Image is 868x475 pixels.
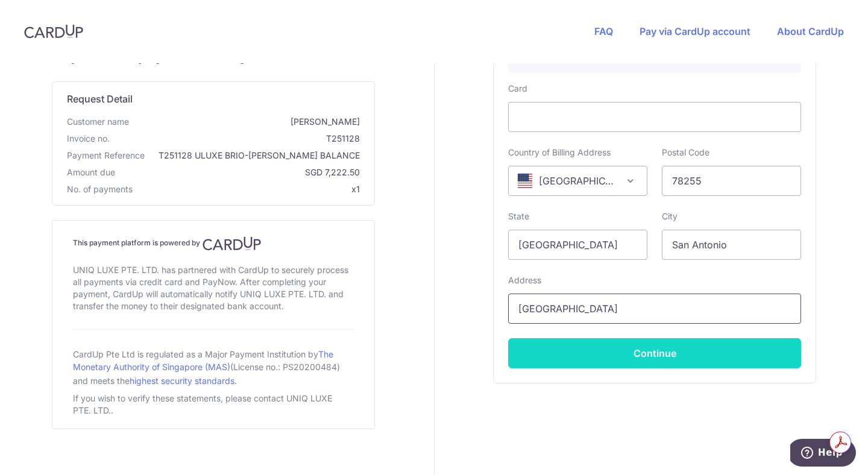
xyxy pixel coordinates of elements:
span: x1 [351,184,360,194]
iframe: Opens a widget where you can find more information [790,439,856,469]
span: Amount due [67,166,115,178]
label: Country of Billing Address [508,146,611,159]
a: highest security standards [130,376,234,386]
label: State [508,210,529,222]
label: Card [508,83,527,95]
a: About CardUp [777,25,844,37]
img: CardUp [24,24,83,39]
span: translation missing: en.payment_reference [67,150,145,160]
div: CardUp Pte Ltd is regulated as a Major Payment Institution by (License no.: PS20200484) and meets... [73,344,354,390]
span: SGD 7,222.50 [120,166,360,178]
span: United States [509,166,647,195]
label: City [662,210,678,222]
a: The Monetary Authority of Singapore (MAS) [73,349,333,372]
span: T251128 ULUXE BRIO-[PERSON_NAME] BALANCE [149,149,360,162]
h4: This payment platform is powered by [73,236,354,251]
label: Address [508,274,541,286]
img: CardUp [203,236,262,251]
input: Example 123456 [662,166,801,196]
a: Pay via CardUp account [640,25,750,37]
div: UNIQ LUXE PTE. LTD. has partnered with CardUp to securely process all payments via credit card an... [73,262,354,315]
iframe: Secure card payment input frame [518,110,791,124]
a: FAQ [594,25,613,37]
span: No. of payments [67,183,133,195]
span: Customer name [67,116,129,128]
span: United States [508,166,647,196]
button: Continue [508,338,801,368]
span: translation missing: en.request_detail [67,93,133,105]
span: [PERSON_NAME] [134,116,360,128]
div: If you wish to verify these statements, please contact UNIQ LUXE PTE. LTD.. [73,390,354,419]
label: Postal Code [662,146,709,159]
span: T251128 [115,133,360,145]
span: Invoice no. [67,133,110,145]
